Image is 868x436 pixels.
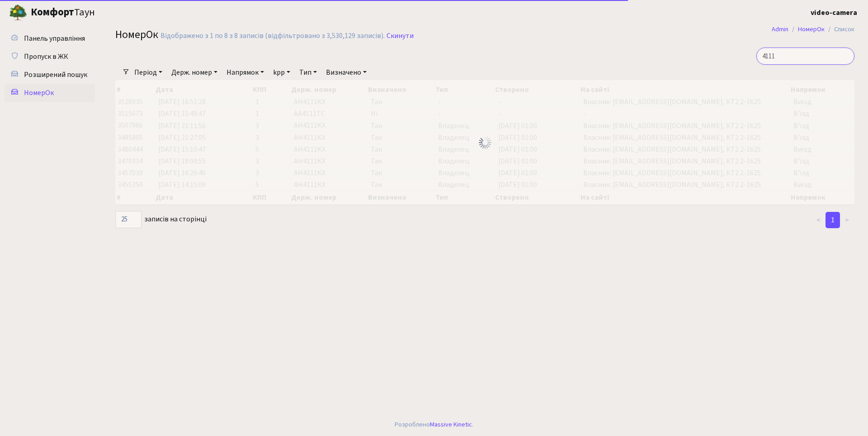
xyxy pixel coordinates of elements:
span: Розширений пошук [24,70,87,80]
li: Список [825,24,854,34]
button: Переключити навігацію [113,5,136,20]
div: Розроблено . [395,420,473,430]
a: Визначено [322,65,370,80]
a: НомерОк [798,24,825,34]
a: kpp [269,65,294,80]
a: НомерОк [5,84,95,102]
div: Відображено з 1 по 8 з 8 записів (відфільтровано з 3,530,129 записів). [160,32,385,40]
span: Пропуск в ЖК [24,52,68,62]
a: 1 [826,212,840,228]
a: Тип [296,65,321,80]
a: Період [131,65,166,80]
a: Скинути [387,32,414,40]
a: Розширений пошук [5,66,95,84]
a: Напрямок [223,65,268,80]
a: Пропуск в ЖК [5,48,95,66]
a: Admin [772,24,788,34]
span: НомерОк [115,27,158,43]
a: Держ. номер [168,65,221,80]
a: Панель управління [5,29,95,48]
a: Massive Kinetic [430,420,472,429]
img: Обробка... [478,135,492,150]
b: Комфорт [31,5,74,19]
span: Таун [31,5,95,20]
b: video-camera [811,8,857,18]
img: logo.png [9,4,27,22]
span: НомерОк [24,88,54,98]
a: video-camera [811,7,857,18]
input: Пошук... [756,48,854,65]
select: записів на сторінці [115,211,142,228]
span: Панель управління [24,34,85,43]
label: записів на сторінці [115,211,207,228]
nav: breadcrumb [758,20,868,39]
